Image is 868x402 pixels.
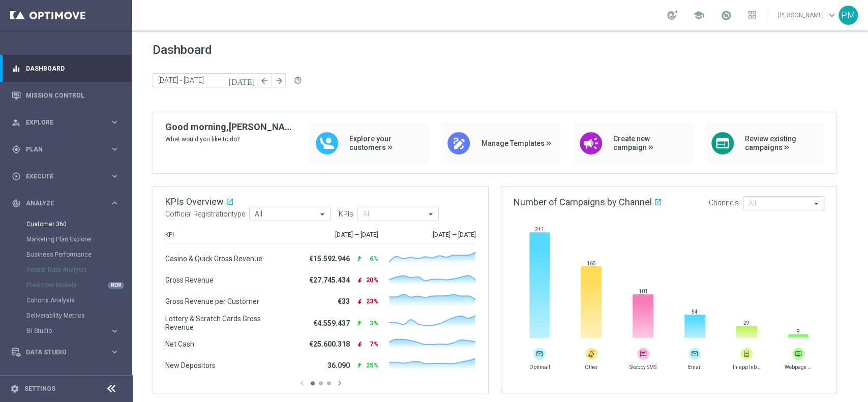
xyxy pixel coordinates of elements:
[11,172,120,180] button: play_circle_outline Execute keyboard_arrow_right
[839,6,858,25] div: PM
[11,65,120,73] button: equalizer Dashboard
[26,262,131,277] div: Repeat Rate Analysis
[12,199,110,208] div: Analyze
[12,365,119,392] div: Optibot
[11,348,120,356] button: Data Studio keyboard_arrow_right
[11,118,120,127] button: person_search Explore keyboard_arrow_right
[11,145,120,153] button: gps_fixed Plan keyboard_arrow_right
[12,64,21,73] i: equalizer
[12,348,110,357] div: Data Studio
[12,118,110,127] div: Explore
[26,173,110,179] span: Execute
[26,308,131,323] div: Deliverability Metrics
[27,328,110,334] div: BI Studio
[11,91,120,100] button: Mission Control
[24,386,55,392] a: Settings
[110,117,119,127] i: keyboard_arrow_right
[26,323,131,338] div: BI Studio
[12,172,21,181] i: play_circle_outline
[26,82,119,109] a: Mission Control
[693,10,704,21] span: school
[108,282,124,289] div: NEW
[110,171,119,181] i: keyboard_arrow_right
[26,119,110,126] span: Explore
[110,198,119,208] i: keyboard_arrow_right
[110,347,119,357] i: keyboard_arrow_right
[26,200,110,206] span: Analyze
[12,145,110,154] div: Plan
[26,235,106,243] a: Marketing Plan Explorer
[26,251,106,259] a: Business Performance
[110,144,119,154] i: keyboard_arrow_right
[12,199,21,208] i: track_changes
[26,146,110,152] span: Plan
[12,82,119,109] div: Mission Control
[27,328,100,334] span: BI Studio
[26,312,106,320] a: Deliverability Metrics
[26,220,106,228] a: Customer 360
[26,365,106,392] a: Optibot
[12,55,119,82] div: Dashboard
[26,349,110,355] span: Data Studio
[10,384,19,393] i: settings
[26,327,120,335] button: BI Studio keyboard_arrow_right
[110,326,119,336] i: keyboard_arrow_right
[26,277,131,293] div: Predictive Models
[12,375,21,384] i: lightbulb
[26,232,131,247] div: Marketing Plan Explorer
[11,199,120,207] button: track_changes Analyze keyboard_arrow_right
[12,172,110,181] div: Execute
[12,118,21,127] i: person_search
[26,293,131,308] div: Cohorts Analysis
[12,145,21,154] i: gps_fixed
[26,217,131,232] div: Customer 360
[26,296,106,304] a: Cohorts Analysis
[826,10,837,21] span: keyboard_arrow_down
[26,247,131,262] div: Business Performance
[26,55,119,82] a: Dashboard
[777,8,839,23] a: [PERSON_NAME]keyboard_arrow_down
